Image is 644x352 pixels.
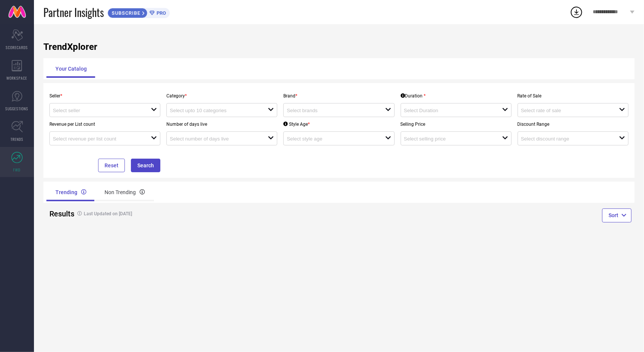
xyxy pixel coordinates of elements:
[155,10,166,16] span: PRO
[521,108,609,113] input: Select rate of sale
[401,122,512,127] p: Selling Price
[53,108,141,113] input: Select seller
[49,122,160,127] p: Revenue per List count
[53,136,141,142] input: Select revenue per list count
[6,106,29,111] span: SUGGESTIONS
[518,122,629,127] p: Discount Range
[404,108,492,113] input: Select Duration
[7,75,28,81] span: WORKSPACE
[401,93,426,99] div: Duration
[287,136,375,142] input: Select style age
[287,108,375,113] input: Select brands
[131,159,160,172] button: Search
[46,183,95,201] div: Trending
[11,136,23,142] span: TRENDS
[170,108,258,113] input: Select upto 10 categories
[14,167,21,173] span: FWD
[570,5,583,19] div: Open download list
[43,5,104,20] span: Partner Insights
[108,6,170,18] a: SUBSCRIBEPRO
[98,159,125,172] button: Reset
[404,136,492,142] input: Select selling price
[166,122,277,127] p: Number of days live
[108,10,142,16] span: SUBSCRIBE
[283,93,394,99] p: Brand
[602,208,632,222] button: Sort
[46,60,96,78] div: Your Catalog
[6,45,28,50] span: SCORECARDS
[95,183,154,201] div: Non Trending
[49,209,68,218] h2: Results
[283,122,310,127] div: Style Age
[49,93,160,99] p: Seller
[166,93,277,99] p: Category
[170,136,258,142] input: Select number of days live
[521,136,609,142] input: Select discount range
[43,42,635,52] h1: TrendXplorer
[518,93,629,99] p: Rate of Sale
[74,211,309,216] h4: Last Updated on [DATE]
